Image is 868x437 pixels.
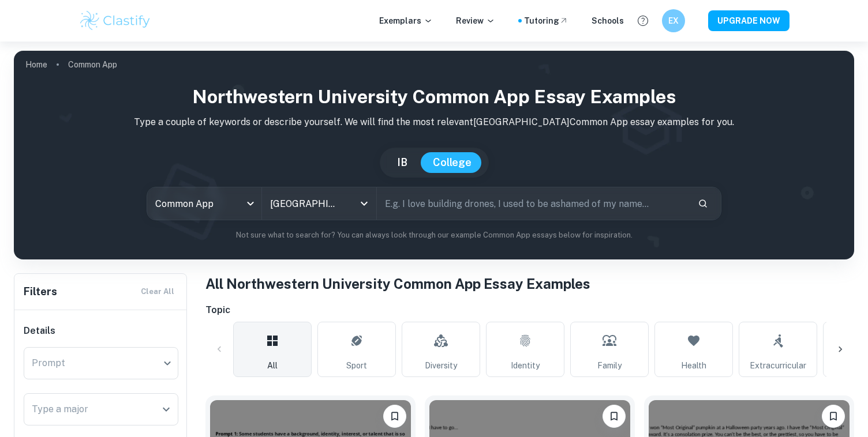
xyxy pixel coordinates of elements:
[511,359,540,372] span: Identity
[23,115,845,129] p: Type a couple of keywords or describe yourself. We will find the most relevant [GEOGRAPHIC_DATA] ...
[421,152,483,173] button: College
[205,303,854,317] h6: Topic
[379,14,433,27] p: Exemplars
[23,229,845,241] p: Not sure what to search for? You can always look through our example Common App essays below for ...
[267,359,278,372] span: All
[633,11,653,31] button: Help and Feedback
[667,14,680,27] h6: EX
[708,10,790,31] button: UPGRADE NOW
[662,9,685,32] button: EX
[456,14,495,27] p: Review
[24,284,57,300] h6: Filters
[14,51,854,259] img: profile cover
[603,405,626,428] button: Bookmark
[23,83,845,111] h1: Northwestern University Common App Essay Examples
[25,56,47,73] a: Home
[158,401,174,417] button: Open
[693,194,713,213] button: Search
[68,58,117,71] p: Common App
[377,187,689,220] input: E.g. I love building drones, I used to be ashamed of my name...
[750,359,806,372] span: Extracurricular
[822,405,845,428] button: Bookmark
[205,273,854,294] h1: All Northwestern University Common App Essay Examples
[524,14,568,27] a: Tutoring
[24,324,178,338] h6: Details
[147,187,261,220] div: Common App
[386,152,419,173] button: IB
[681,359,706,372] span: Health
[597,359,622,372] span: Family
[346,359,367,372] span: Sport
[78,9,152,32] img: Clastify logo
[356,195,372,212] button: Open
[592,14,624,27] a: Schools
[383,405,406,428] button: Bookmark
[425,359,457,372] span: Diversity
